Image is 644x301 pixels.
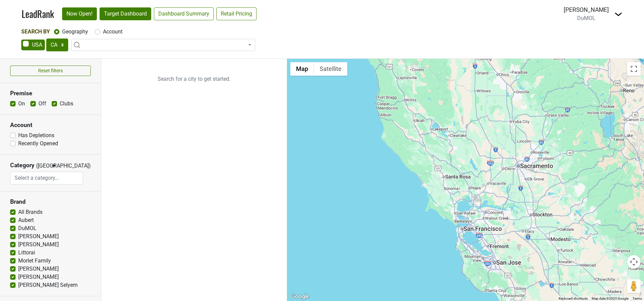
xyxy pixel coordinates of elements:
[10,122,91,129] h3: Account
[18,140,58,148] label: Recently Opened
[18,249,35,257] label: Littorai
[633,297,642,300] a: Terms
[18,216,34,224] label: Aubert
[314,62,347,76] button: Show satellite imagery
[60,100,73,108] label: Clubs
[62,7,97,20] a: Now Open!
[627,62,641,76] button: Toggle fullscreen view
[627,255,641,269] button: Map camera controls
[18,257,51,265] label: Morlet Family
[36,162,50,172] span: ([GEOGRAPHIC_DATA])
[101,59,287,99] p: Search for a city to get started.
[22,7,54,21] a: LeadRank
[18,232,59,241] label: [PERSON_NAME]
[559,296,588,301] button: Keyboard shortcuts
[564,5,609,14] div: [PERSON_NAME]
[18,208,43,216] label: All Brands
[614,10,622,18] img: Dropdown Menu
[103,28,123,36] label: Account
[10,172,83,184] input: Select a category...
[38,100,46,108] label: Off
[18,224,36,232] label: DuMOL
[10,90,91,97] h3: Premise
[592,297,628,300] span: Map data ©2025 Google
[100,7,151,20] a: Target Dashboard
[10,162,34,169] h3: Category
[10,66,91,76] button: Reset filters
[289,292,311,301] a: Open this area in Google Maps (opens a new window)
[18,265,59,273] label: [PERSON_NAME]
[18,273,59,281] label: [PERSON_NAME]
[51,163,56,169] span: ▼
[154,7,214,20] a: Dashboard Summary
[289,292,311,301] img: Google
[18,131,54,140] label: Has Depletions
[627,279,641,293] button: Drag Pegman onto the map to open Street View
[18,241,59,249] label: [PERSON_NAME]
[21,28,50,35] span: Search By
[290,62,314,76] button: Show street map
[62,28,88,36] label: Geography
[18,100,25,108] label: On
[18,281,78,289] label: [PERSON_NAME] Selyem
[577,15,595,21] span: DuMOL
[216,7,257,20] a: Retail Pricing
[10,198,91,205] h3: Brand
